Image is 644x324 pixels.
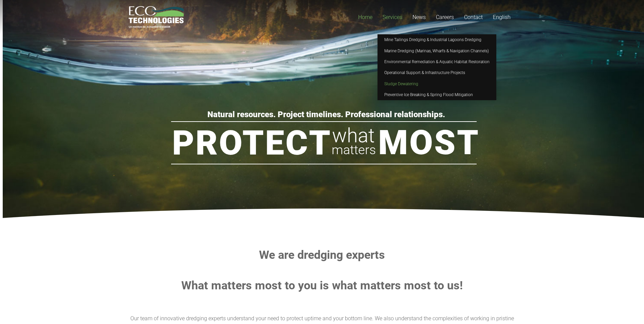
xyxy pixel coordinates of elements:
[493,14,511,20] span: English
[332,140,376,160] rs-layer: matters
[384,37,481,42] span: Mine Tailings Dredging & Industrial Lagoons Dredging
[358,14,372,20] span: Home
[384,59,490,64] span: Environmental Remediation & Aquatic Habitat Restoration
[384,49,489,53] span: Marine Dredging (Marinas, Wharfs & Navigation Channels)
[384,70,465,75] span: Operational Support & Infrastructure Projects
[436,14,454,20] span: Careers
[378,34,496,45] a: Mine Tailings Dredging & Industrial Lagoons Dredging
[378,78,496,89] a: Sludge Dewatering
[259,248,385,262] strong: We are dredging experts
[378,89,496,100] a: Preventive Ice Breaking & Spring Flood Mitigation
[412,14,426,20] span: News
[332,126,375,145] rs-layer: what
[172,126,332,160] rs-layer: Protect
[378,45,496,56] a: Marine Dredging (Marinas, Wharfs & Navigation Channels)
[378,67,496,78] a: Operational Support & Infrastructure Projects
[384,92,473,97] span: Preventive Ice Breaking & Spring Flood Mitigation
[181,278,463,292] strong: What matters most to you is what matters most to us!
[207,111,445,118] rs-layer: Natural resources. Project timelines. Professional relationships.
[384,82,418,86] span: Sludge Dewatering
[378,126,480,160] rs-layer: Most
[383,14,402,20] span: Services
[129,6,184,28] a: logo_EcoTech_ASDR_RGB
[464,14,483,20] span: Contact
[378,56,496,67] a: Environmental Remediation & Aquatic Habitat Restoration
